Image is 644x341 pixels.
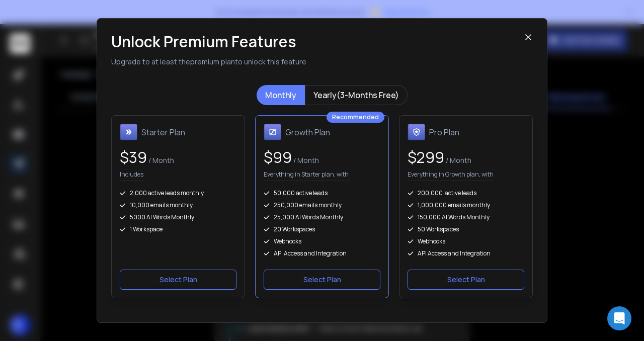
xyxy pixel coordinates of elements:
img: Starter Plan icon [120,124,137,141]
span: / Month [147,155,174,165]
button: Select Plan [120,270,236,290]
button: Yearly(3-Months Free) [305,85,408,105]
div: API Access and Integration [408,249,524,258]
div: 20 Workspaces [264,225,380,233]
span: $ 39 [120,147,147,167]
div: Webhooks [408,237,524,245]
div: Open Intercom Messenger [607,306,631,330]
div: 50,000 active leads [264,189,380,197]
div: 200,000 active leads [408,189,524,197]
span: / Month [292,155,319,165]
h1: Growth Plan [285,126,330,138]
div: Recommended [327,112,384,123]
span: $ 299 [408,147,444,167]
button: Monthly [257,85,305,105]
span: / Month [444,155,471,165]
img: Pro Plan icon [408,124,425,141]
span: $ 99 [264,147,292,167]
h1: Starter Plan [141,126,185,138]
div: 1,000,000 emails monthly [408,201,524,209]
div: Webhooks [264,237,380,245]
p: Everything in Growth plan, with [408,170,494,181]
p: Upgrade to at least the premium plan to unlock this feature [111,57,524,67]
button: Select Plan [408,270,524,290]
h1: Unlock Premium Features [111,33,524,51]
img: Growth Plan icon [264,124,281,141]
div: 50 Workspaces [408,225,524,233]
div: 1 Workspace [120,225,236,233]
div: 150,000 AI Words Monthly [408,213,524,221]
p: Includes [120,170,143,181]
div: API Access and Integration [264,249,380,258]
div: 10,000 emails monthly [120,201,236,209]
p: Everything in Starter plan, with [264,170,349,181]
h1: Pro Plan [429,126,459,138]
button: Select Plan [264,270,380,290]
div: 2,000 active leads monthly [120,189,236,197]
div: 250,000 emails monthly [264,201,380,209]
div: 5000 AI Words Monthly [120,213,236,221]
div: 25,000 AI Words Monthly [264,213,380,221]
